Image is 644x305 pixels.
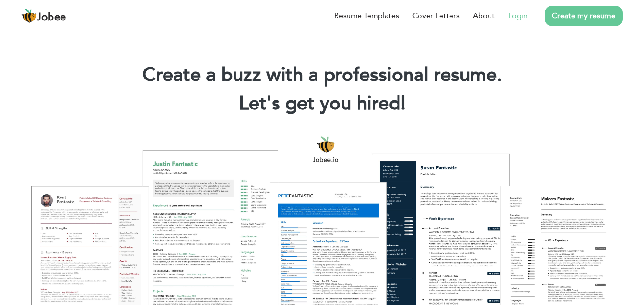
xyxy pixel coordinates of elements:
[14,63,630,88] h1: Create a buzz with a professional resume.
[473,10,495,21] a: About
[401,90,405,117] span: |
[21,8,37,23] img: jobee.io
[545,6,623,26] a: Create my resume
[286,90,406,117] span: get you hired!
[37,12,66,23] span: Jobee
[508,10,528,21] a: Login
[14,91,630,116] h2: Let's
[334,10,399,21] a: Resume Templates
[412,10,460,21] a: Cover Letters
[21,8,66,23] a: Jobee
